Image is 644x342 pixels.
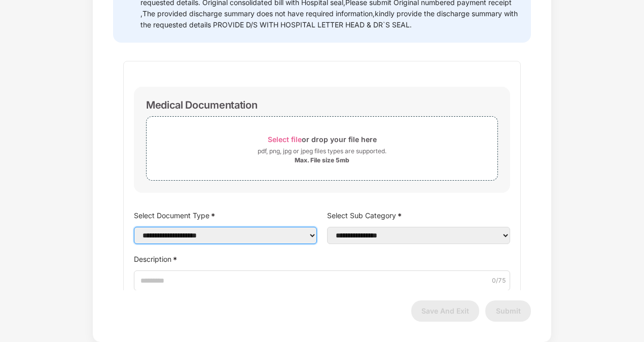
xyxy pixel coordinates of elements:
[147,124,497,173] span: Select fileor drop your file herepdf, png, jpg or jpeg files types are supported.Max. File size 5mb
[134,252,510,266] label: Description
[268,132,377,146] div: or drop your file here
[411,300,479,322] button: Save And Exit
[146,99,257,111] div: Medical Documentation
[295,156,349,164] div: Max. File size 5mb
[492,276,506,286] span: 0 /75
[485,300,531,322] button: Submit
[268,135,302,144] span: Select file
[496,306,521,315] span: Submit
[327,208,510,223] label: Select Sub Category
[134,208,317,223] label: Select Document Type
[421,306,469,315] span: Save And Exit
[258,146,386,156] div: pdf, png, jpg or jpeg files types are supported.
